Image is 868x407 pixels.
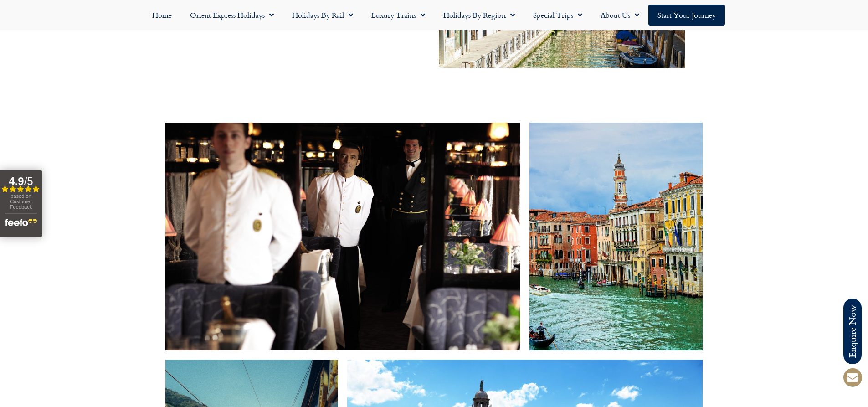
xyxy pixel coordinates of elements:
nav: Menu [5,5,863,26]
a: Special Trips [524,5,591,26]
a: Holidays by Region [434,5,524,26]
img: venice-simplon-orient-express [165,123,521,350]
a: Luxury Trains [362,5,434,26]
a: Orient Express Holidays [181,5,283,26]
a: Home [143,5,181,26]
a: About Us [591,5,648,26]
a: Holidays by Rail [283,5,362,26]
a: Start your Journey [648,5,725,26]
